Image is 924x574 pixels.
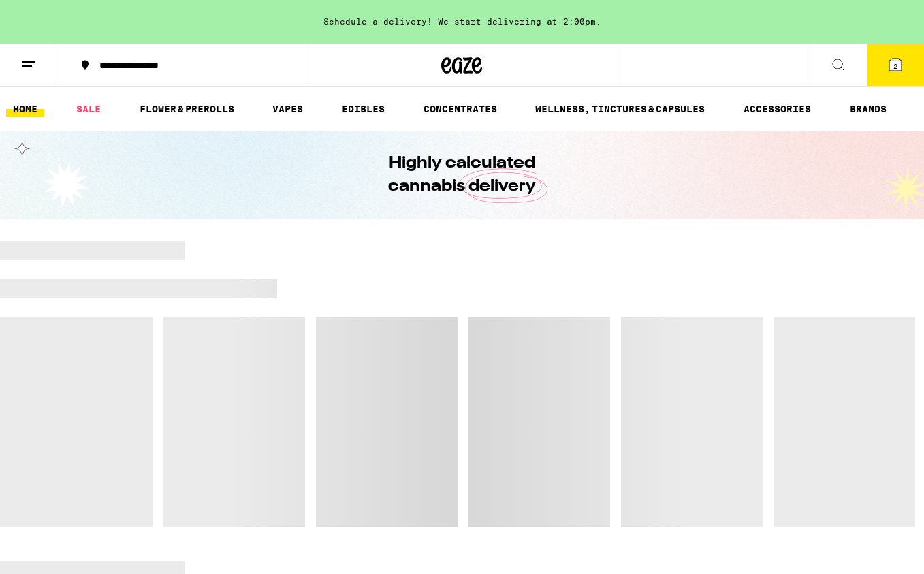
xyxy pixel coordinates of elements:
a: CONCENTRATES [417,101,504,117]
a: EDIBLES [335,101,392,117]
a: BRANDS [843,101,893,117]
span: 2 [893,62,897,70]
button: 2 [867,44,924,86]
a: ACCESSORIES [737,101,818,117]
a: SALE [69,101,108,117]
a: VAPES [266,101,310,117]
h1: Highly calculated cannabis delivery [350,152,575,198]
a: WELLNESS, TINCTURES & CAPSULES [528,101,712,117]
a: HOME [6,101,44,117]
a: FLOWER & PREROLLS [133,101,241,117]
